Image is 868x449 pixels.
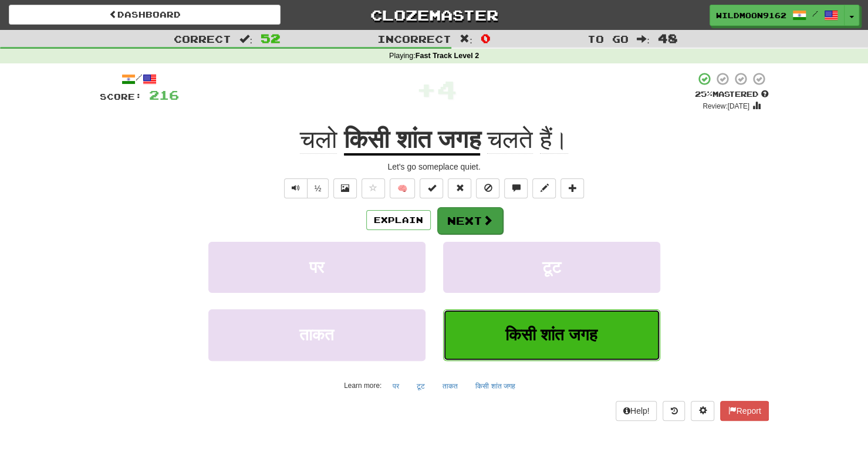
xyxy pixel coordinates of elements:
span: 25 % [695,89,712,99]
span: Incorrect [377,33,451,45]
a: Dashboard [9,5,281,25]
a: WildMoon9162 / [710,5,845,26]
button: Show image (alt+x) [333,178,357,198]
button: Report [720,401,768,421]
button: पर [386,377,406,395]
span: ताकत [299,326,334,344]
div: Text-to-speech controls [282,178,329,198]
span: 4 [437,75,457,104]
a: Clozemaster [298,5,570,25]
button: टूट [410,377,431,395]
button: किसी शांत जगह [443,309,660,360]
span: टूट [542,258,561,276]
button: ½ [307,178,329,198]
span: 52 [261,31,281,45]
span: 0 [481,31,491,45]
button: Discuss sentence (alt+u) [504,178,528,198]
span: : [460,34,472,44]
button: Reset to 0% Mastered (alt+r) [448,178,471,198]
span: किसी शांत जगह [505,326,597,344]
small: Learn more: [344,382,381,390]
button: टूट [443,242,660,293]
button: Explain [366,210,431,230]
button: 🧠 [390,178,415,198]
span: चलते [487,126,533,154]
button: Add to collection (alt+a) [560,178,584,198]
small: Review: [DATE] [702,102,749,110]
div: Let's go someplace quiet. [100,161,769,173]
span: हैं। [540,126,568,154]
span: पर [309,258,324,276]
span: : [637,34,650,44]
button: Edit sentence (alt+d) [532,178,556,198]
span: + [416,72,437,107]
span: चलो [300,126,337,154]
button: Set this sentence to 100% Mastered (alt+m) [420,178,443,198]
button: ताकत [436,377,464,395]
button: Favorite sentence (alt+f) [362,178,385,198]
span: WildMoon9162 [716,10,786,21]
span: / [812,9,818,18]
div: Mastered [695,89,769,100]
span: 216 [149,87,179,102]
span: Correct [174,33,231,45]
button: ताकत [208,309,425,360]
span: : [239,34,252,44]
span: To go [587,33,629,45]
span: Score: [100,92,142,102]
u: किसी शांत जगह [344,126,480,156]
button: Round history (alt+y) [663,401,685,421]
span: 48 [658,31,678,45]
button: Play sentence audio (ctl+space) [284,178,308,198]
button: पर [208,242,425,293]
div: / [100,72,179,86]
button: Help! [616,401,657,421]
strong: Fast Track Level 2 [416,52,479,60]
button: Ignore sentence (alt+i) [476,178,499,198]
button: किसी शांत जगह [469,377,522,395]
button: Next [437,207,503,234]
